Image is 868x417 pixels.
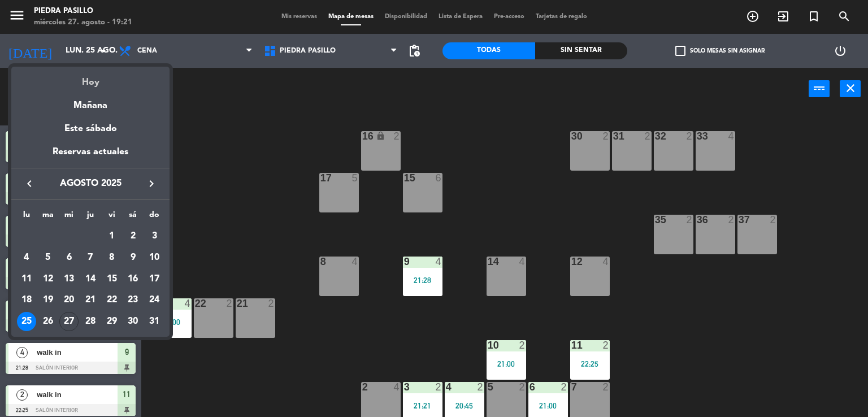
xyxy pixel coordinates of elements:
[144,225,165,247] td: 3 de agosto de 2025
[23,177,36,190] i: keyboard_arrow_left
[101,289,123,311] td: 22 de agosto de 2025
[58,268,80,290] td: 13 de agosto de 2025
[17,312,36,331] div: 25
[81,290,100,310] div: 21
[38,248,58,267] div: 5
[17,270,36,289] div: 11
[123,268,144,290] td: 16 de agosto de 2025
[123,270,142,289] div: 16
[59,270,79,289] div: 13
[16,208,37,226] th: lunes
[81,248,100,267] div: 7
[16,289,37,311] td: 18 de agosto de 2025
[11,113,170,145] div: Este sábado
[58,289,80,311] td: 20 de agosto de 2025
[144,208,165,226] th: domingo
[16,311,37,332] td: 25 de agosto de 2025
[123,248,142,267] div: 9
[16,225,101,247] td: AGO.
[16,247,37,268] td: 4 de agosto de 2025
[81,312,100,331] div: 28
[11,67,170,90] div: Hoy
[80,289,101,311] td: 21 de agosto de 2025
[37,311,59,332] td: 26 de agosto de 2025
[123,290,142,310] div: 23
[123,289,144,311] td: 23 de agosto de 2025
[58,208,80,226] th: miércoles
[101,247,123,268] td: 8 de agosto de 2025
[38,290,58,310] div: 19
[59,248,79,267] div: 6
[58,247,80,268] td: 6 de agosto de 2025
[123,247,144,268] td: 9 de agosto de 2025
[11,145,170,168] div: Reservas actuales
[144,247,165,268] td: 10 de agosto de 2025
[80,268,101,290] td: 14 de agosto de 2025
[80,311,101,332] td: 28 de agosto de 2025
[59,290,79,310] div: 20
[38,312,58,331] div: 26
[102,312,121,331] div: 29
[145,177,158,190] i: keyboard_arrow_right
[101,311,123,332] td: 29 de agosto de 2025
[80,247,101,268] td: 7 de agosto de 2025
[123,227,142,246] div: 2
[37,268,59,290] td: 12 de agosto de 2025
[145,248,164,267] div: 10
[141,176,162,191] button: keyboard_arrow_right
[17,290,36,310] div: 18
[11,90,170,113] div: Mañana
[37,289,59,311] td: 19 de agosto de 2025
[145,270,164,289] div: 17
[145,227,164,246] div: 3
[59,312,79,331] div: 27
[123,311,144,332] td: 30 de agosto de 2025
[144,289,165,311] td: 24 de agosto de 2025
[101,225,123,247] td: 1 de agosto de 2025
[102,227,121,246] div: 1
[40,176,141,191] span: agosto 2025
[144,311,165,332] td: 31 de agosto de 2025
[80,208,101,226] th: jueves
[123,312,142,331] div: 30
[101,208,123,226] th: viernes
[101,268,123,290] td: 15 de agosto de 2025
[123,225,144,247] td: 2 de agosto de 2025
[81,270,100,289] div: 14
[123,208,144,226] th: sábado
[37,247,59,268] td: 5 de agosto de 2025
[38,270,58,289] div: 12
[102,248,121,267] div: 8
[145,290,164,310] div: 24
[19,176,40,191] button: keyboard_arrow_left
[144,268,165,290] td: 17 de agosto de 2025
[145,312,164,331] div: 31
[16,268,37,290] td: 11 de agosto de 2025
[17,248,36,267] div: 4
[102,270,121,289] div: 15
[58,311,80,332] td: 27 de agosto de 2025
[102,290,121,310] div: 22
[37,208,59,226] th: martes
